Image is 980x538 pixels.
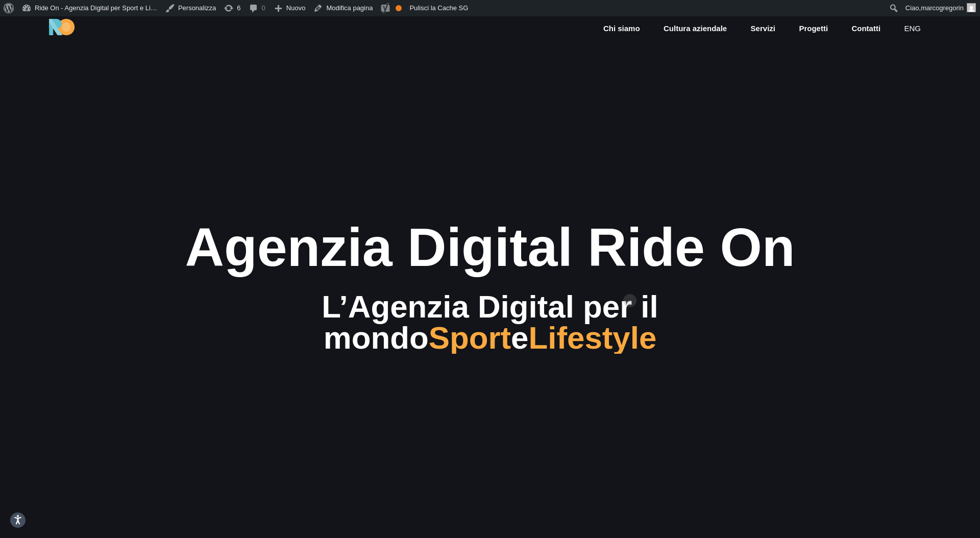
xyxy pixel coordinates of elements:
a: eng [903,23,922,35]
div: L’Agenzia Digital per il mondo e [151,291,829,354]
div: OK [396,5,402,11]
a: Progetti [798,23,829,35]
a: Contatti [850,23,881,35]
a: Cultura aziendale [663,23,728,35]
img: Ride On Agency [49,19,75,35]
div: Agenzia Digital Ride On [151,217,829,277]
span: Sport [429,320,511,355]
a: Chi siamo [602,23,641,35]
span: Lifestyle [528,320,656,355]
a: Servizi [750,23,776,35]
span: marcogregorin [921,4,964,12]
